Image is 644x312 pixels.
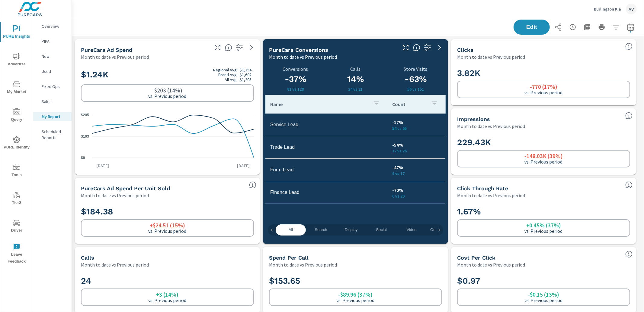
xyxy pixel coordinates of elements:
div: AV [626,4,637,14]
h2: 24 [81,276,254,286]
p: Name [270,101,368,107]
td: Trade Lead [265,140,387,155]
span: Query [2,108,31,123]
h2: $0.97 [457,276,630,286]
h2: $1.24K [81,67,254,82]
span: Tools [2,164,31,179]
span: PURE Identity [2,136,31,151]
td: Finance Lead [265,185,387,200]
p: Month to date vs Previous period [81,53,149,61]
p: Brand Avg: [218,72,238,77]
p: -17% [392,119,441,126]
span: The number of times an ad was clicked by a consumer. [Source: This data is provided by the advert... [625,43,633,50]
span: My Market [2,81,31,95]
h5: Cost Per Click [457,254,495,261]
h5: Calls [81,254,94,261]
p: PIPA [42,38,67,44]
h5: PureCars Conversions [269,47,328,53]
p: 9 vs 17 [392,171,441,176]
button: Apply Filters [610,21,622,33]
span: Average cost of each click. The calculation for this metric is: "Spend/Clicks". For example, if y... [625,251,633,258]
p: Month to date vs Previous period [457,123,525,130]
button: Make Fullscreen [213,43,223,52]
h5: Impressions [457,116,490,122]
p: 56 vs 151 [386,87,446,92]
h5: PureCars Ad Spend Per Unit Sold [81,185,170,192]
p: vs. Previous period [525,159,563,164]
p: Month to date vs Previous period [269,261,337,268]
p: vs. Previous period [525,298,563,303]
div: nav menu [0,18,33,267]
button: Select Date Range [625,21,637,33]
h5: Spend Per Call [269,254,309,261]
p: Regional Avg: [213,67,238,72]
span: Edit [520,24,544,30]
div: My Report [33,112,72,121]
p: -47% [392,164,441,171]
p: Month to date vs Previous period [457,192,525,199]
span: Understand conversion over the selected time range. [413,44,420,51]
button: Make Fullscreen [401,43,411,52]
text: $205 [81,113,89,117]
p: vs. Previous period [149,93,187,99]
p: -54% [392,141,441,148]
p: vs. Previous period [149,228,187,234]
h6: -$203 (14%) [152,87,183,93]
h6: -$0.15 (13%) [528,292,559,298]
span: PURE Insights [2,25,31,40]
span: Tier2 [2,192,31,206]
p: Used [42,68,67,74]
span: Search [309,226,332,233]
span: Advertise [2,53,31,68]
p: Count [392,101,426,107]
p: $1,203 [240,77,252,82]
p: 54 vs 65 [392,126,441,131]
p: [DATE] [233,163,254,169]
h2: 1.67% [457,206,630,217]
p: New [42,53,67,59]
p: vs. Previous period [337,298,375,303]
h5: Click Through Rate [457,185,508,192]
span: Video [400,226,423,233]
p: 12 vs 26 [392,148,441,153]
a: See more details in report [247,43,256,52]
td: Service Lead [265,117,387,132]
div: Sales [33,97,72,106]
text: $0 [81,155,85,160]
p: All Avg: [225,77,238,82]
text: $103 [81,134,89,138]
div: Used [33,67,72,76]
h6: -148.03K (39%) [524,153,563,159]
p: -70% [392,186,441,194]
h3: -37% [269,74,322,84]
span: Leave Feedback [2,243,31,265]
h6: +$24.51 (15%) [150,222,185,228]
p: Month to date vs Previous period [81,261,149,268]
span: All [279,226,302,233]
span: Display [340,226,363,233]
p: My Report [42,114,67,120]
div: New [33,52,72,61]
h2: $153.65 [269,276,442,286]
h3: 14% [329,74,382,84]
p: Store Visits [386,66,446,72]
td: Form Lead [265,162,387,177]
p: Month to date vs Previous period [457,261,525,268]
button: Print Report [596,21,608,33]
h6: +0.45% (37%) [526,222,561,228]
p: Month to date vs Previous period [269,53,337,61]
span: Social [370,226,393,233]
p: Overview [42,23,67,29]
p: 6 vs 20 [392,194,441,198]
h6: +3 (14%) [156,292,179,298]
p: vs. Previous period [525,228,563,234]
p: Calls [329,66,382,72]
span: Percentage of users who viewed your campaigns who clicked through to your website. For example, i... [625,181,633,189]
div: Scheduled Reports [33,127,72,142]
h2: 3.82K [457,68,630,78]
h2: $184.38 [81,206,254,217]
button: Share Report [552,21,564,33]
h6: -770 (17%) [530,84,557,90]
a: See more details in report [435,43,444,52]
p: Conversions [269,66,322,72]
